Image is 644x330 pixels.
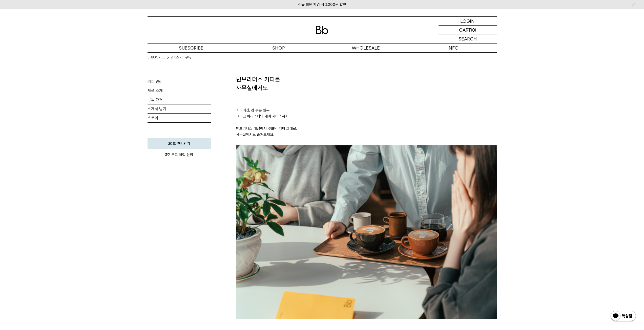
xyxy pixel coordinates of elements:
[236,92,497,145] p: 커피머신, 갓 볶은 원두 그리고 바리스타의 케어 서비스까지. 빈브라더스 매장에서 맛보던 커피 그대로, 사무실에서도 즐겨보세요.
[171,55,191,60] a: 오피스 커피구독
[148,77,211,86] a: 커피 관리
[148,114,211,122] a: 스토어
[148,104,211,113] a: 소개서 받기
[298,2,346,7] a: 신규 회원 가입 시 3,000원 할인
[439,17,497,26] a: LOGIN
[610,310,636,322] img: 카카오톡 채널 1:1 채팅 버튼
[148,55,165,60] a: SUBSCRIBE
[471,26,476,34] p: (0)
[148,95,211,104] a: 구독 가격
[148,43,235,52] a: SUBSCRIBE
[148,86,211,95] a: 제품 소개
[459,34,477,43] p: SEARCH
[460,17,475,25] p: LOGIN
[439,26,497,34] a: CART (0)
[148,149,211,160] a: 3주 무료 체험 신청
[236,75,497,92] h2: 빈브라더스 커피를 사무실에서도
[236,145,497,319] img: 빈브라더스 오피스 메인 이미지
[316,26,328,34] img: 로고
[459,26,471,34] p: CART
[235,43,322,52] a: SHOP
[409,43,497,52] p: INFO
[148,138,211,149] a: 30초 견적받기
[322,43,409,52] p: WHOLESALE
